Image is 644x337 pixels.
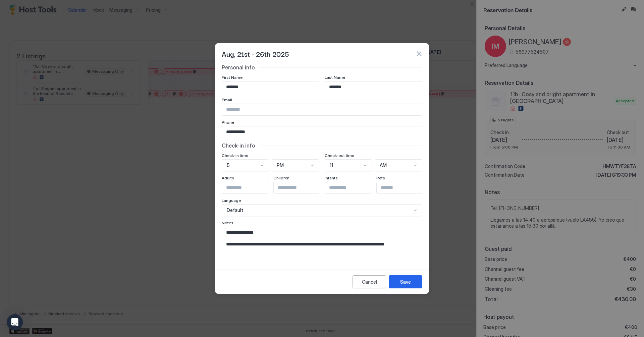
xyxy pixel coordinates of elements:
[227,207,243,213] span: Default
[330,162,333,168] span: 11
[353,275,386,288] button: Cancel
[222,153,248,158] span: Check-in time
[222,49,289,59] span: Aug, 21st - 26th 2025
[277,162,284,168] span: PM
[400,278,411,285] div: Save
[325,175,338,180] span: Infants
[222,64,255,71] span: Personal info
[325,75,345,80] span: Last Name
[274,182,329,193] input: Input Field
[7,314,23,330] div: Open Intercom Messenger
[362,278,377,285] div: Cancel
[222,120,234,125] span: Phone
[222,104,422,115] input: Input Field
[222,175,234,180] span: Adults
[222,97,232,102] span: Email
[222,182,277,193] input: Input Field
[222,75,243,80] span: First Name
[380,162,387,168] span: AM
[325,182,380,193] input: Input Field
[376,175,385,180] span: Pets
[222,227,422,260] textarea: Input Field
[377,182,432,193] input: Input Field
[222,81,319,93] input: Input Field
[325,81,422,93] input: Input Field
[227,162,230,168] span: 5
[389,275,422,288] button: Save
[273,175,289,180] span: Children
[222,220,233,225] span: Notes
[222,126,422,138] input: Input Field
[325,153,354,158] span: Check-out time
[222,198,241,203] span: Language
[222,142,255,149] span: Check-in info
